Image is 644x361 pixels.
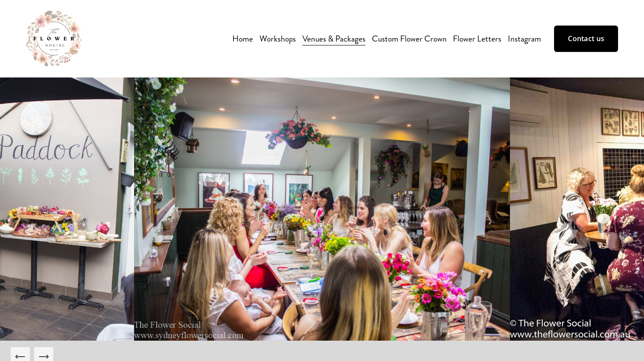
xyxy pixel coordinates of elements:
[134,77,510,341] img: the+cottage.jpg
[260,32,296,45] span: Workshops
[372,31,447,46] a: Custom Flower Crown
[232,31,253,46] a: Home
[508,31,541,46] a: Instagram
[26,11,81,66] img: The Flower Social
[260,31,296,46] a: folder dropdown
[453,31,501,46] a: Flower Letters
[554,26,618,52] a: Contact us
[302,31,365,46] a: Venues & Packages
